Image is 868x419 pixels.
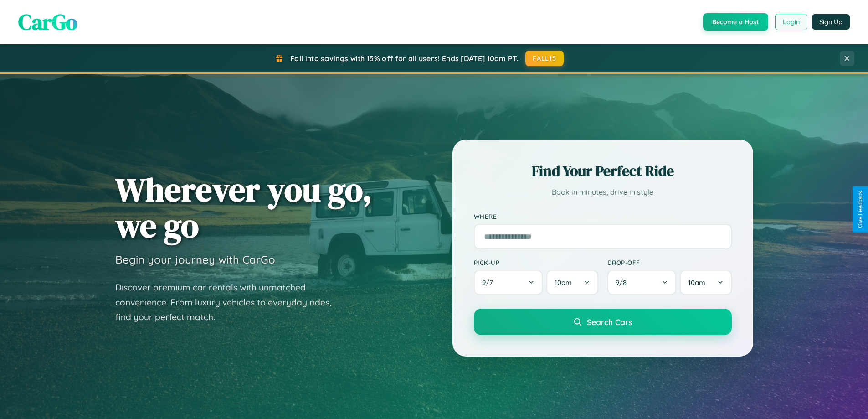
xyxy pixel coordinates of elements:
[703,13,768,31] button: Become a Host
[290,54,519,63] span: Fall into savings with 15% off for all users! Ends [DATE] 10am PT.
[115,171,372,243] h1: Wherever you go, we go
[680,270,731,295] button: 10am
[474,161,732,181] h2: Find Your Perfect Ride
[555,278,572,287] span: 10am
[607,259,732,266] label: Drop-off
[474,270,543,295] button: 9/7
[607,270,677,295] button: 9/8
[587,317,632,327] span: Search Cars
[474,309,732,335] button: Search Cars
[525,51,564,66] button: FALL15
[115,253,275,266] h3: Begin your journey with CarGo
[18,7,77,37] span: CarGo
[616,278,631,287] span: 9 / 8
[474,212,732,220] label: Where
[688,278,705,287] span: 10am
[546,270,598,295] button: 10am
[474,259,598,266] label: Pick-up
[474,186,732,199] p: Book in minutes, drive in style
[775,14,807,30] button: Login
[812,14,850,30] button: Sign Up
[857,191,863,228] div: Give Feedback
[482,278,498,287] span: 9 / 7
[115,280,343,325] p: Discover premium car rentals with unmatched convenience. From luxury vehicles to everyday rides, ...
